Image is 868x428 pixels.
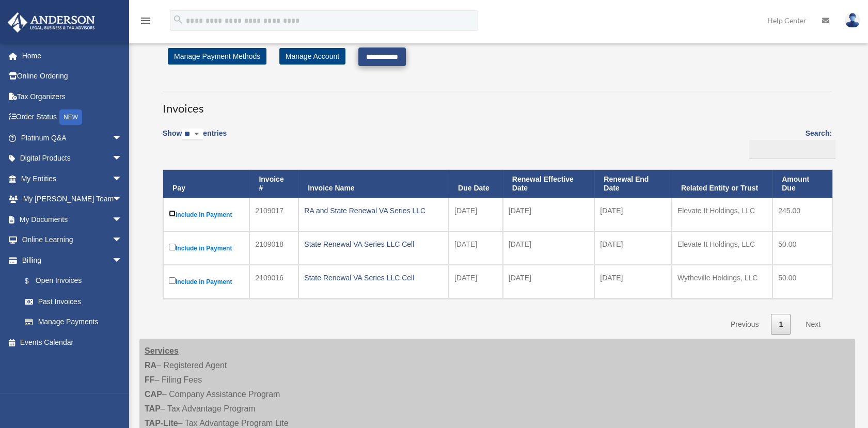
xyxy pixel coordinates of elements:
td: [DATE] [503,231,594,265]
td: Elevate It Holdings, LLC [672,198,772,231]
input: Include in Payment [169,244,176,250]
a: $Open Invoices [14,271,128,292]
a: Online Learningarrow_drop_down [7,230,138,250]
a: My [PERSON_NAME] Teamarrow_drop_down [7,189,138,210]
th: Amount Due: activate to sort column ascending [772,170,832,198]
td: [DATE] [594,231,672,265]
strong: TAP-Lite [145,419,178,427]
select: Showentries [182,129,203,140]
td: 2109016 [249,265,298,298]
td: Wytheville Holdings, LLC [672,265,772,298]
input: Include in Payment [169,277,176,284]
th: Invoice Name: activate to sort column ascending [298,170,449,198]
a: Home [7,45,138,66]
img: User Pic [845,13,860,28]
a: Previous [723,314,766,335]
div: RA and State Renewal VA Series LLC [304,203,443,218]
i: menu [139,14,152,27]
strong: Services [145,346,179,355]
strong: RA [145,361,156,370]
input: Include in Payment [169,210,176,217]
td: 50.00 [772,265,832,298]
label: Include in Payment [169,208,244,221]
a: Manage Payments [14,312,133,332]
div: State Renewal VA Series LLC Cell [304,271,443,285]
div: NEW [59,109,82,125]
td: 2109018 [249,231,298,265]
strong: CAP [145,390,162,399]
input: Search: [749,140,835,160]
label: Show entries [163,127,227,151]
th: Related Entity or Trust: activate to sort column ascending [672,170,772,198]
td: 2109017 [249,198,298,231]
span: arrow_drop_down [112,189,133,210]
a: Tax Organizers [7,86,138,107]
td: Elevate It Holdings, LLC [672,231,772,265]
a: 1 [771,314,791,335]
a: Billingarrow_drop_down [7,250,133,271]
th: Pay: activate to sort column descending [163,170,249,198]
a: Manage Account [279,48,345,65]
td: [DATE] [594,265,672,298]
a: Online Ordering [7,66,138,87]
td: [DATE] [449,231,503,265]
span: arrow_drop_down [112,128,133,149]
td: 245.00 [772,198,832,231]
th: Renewal Effective Date: activate to sort column ascending [503,170,594,198]
div: State Renewal VA Series LLC Cell [304,237,443,251]
td: [DATE] [503,198,594,231]
strong: FF [145,375,155,384]
td: [DATE] [449,265,503,298]
span: arrow_drop_down [112,250,133,271]
label: Include in Payment [169,275,244,288]
a: Next [798,314,828,335]
span: $ [30,275,36,288]
a: Digital Productsarrow_drop_down [7,148,138,169]
span: arrow_drop_down [112,168,133,189]
td: [DATE] [503,265,594,298]
img: Anderson Advisors Platinum Portal [5,12,98,33]
td: 50.00 [772,231,832,265]
a: My Documentsarrow_drop_down [7,209,138,230]
a: Manage Payment Methods [168,48,266,65]
a: Events Calendar [7,332,138,353]
th: Due Date: activate to sort column ascending [449,170,503,198]
h3: Invoices [163,91,832,117]
span: arrow_drop_down [112,209,133,230]
th: Renewal End Date: activate to sort column ascending [594,170,672,198]
td: [DATE] [449,198,503,231]
i: search [172,14,184,25]
label: Search: [746,127,832,159]
a: Order StatusNEW [7,107,138,128]
a: Platinum Q&Aarrow_drop_down [7,128,138,148]
label: Include in Payment [169,242,244,255]
th: Invoice #: activate to sort column ascending [249,170,298,198]
span: arrow_drop_down [112,230,133,251]
strong: TAP [145,404,161,413]
a: menu [139,18,152,27]
td: [DATE] [594,198,672,231]
a: My Entitiesarrow_drop_down [7,168,138,189]
a: Past Invoices [14,291,133,312]
span: arrow_drop_down [112,148,133,169]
